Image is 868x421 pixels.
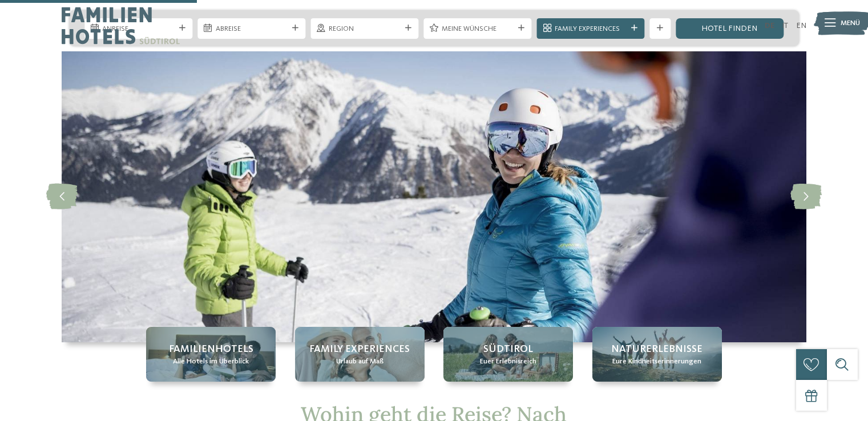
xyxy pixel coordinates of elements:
[483,342,533,357] span: Südtirol
[841,18,860,29] span: Menü
[592,327,722,382] a: Familienhotel an der Piste = Spaß ohne Ende Naturerlebnisse Eure Kindheitserinnerungen
[611,342,703,357] span: Naturerlebnisse
[796,22,806,30] a: EN
[169,342,253,357] span: Familienhotels
[443,327,573,382] a: Familienhotel an der Piste = Spaß ohne Ende Südtirol Euer Erlebnisreich
[309,342,410,357] span: Family Experiences
[612,357,701,367] span: Eure Kindheitserinnerungen
[480,357,536,367] span: Euer Erlebnisreich
[62,51,806,342] img: Familienhotel an der Piste = Spaß ohne Ende
[146,327,276,382] a: Familienhotel an der Piste = Spaß ohne Ende Familienhotels Alle Hotels im Überblick
[782,22,788,30] a: IT
[336,357,383,367] span: Urlaub auf Maß
[295,327,425,382] a: Familienhotel an der Piste = Spaß ohne Ende Family Experiences Urlaub auf Maß
[765,22,774,30] a: DE
[173,357,249,367] span: Alle Hotels im Überblick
